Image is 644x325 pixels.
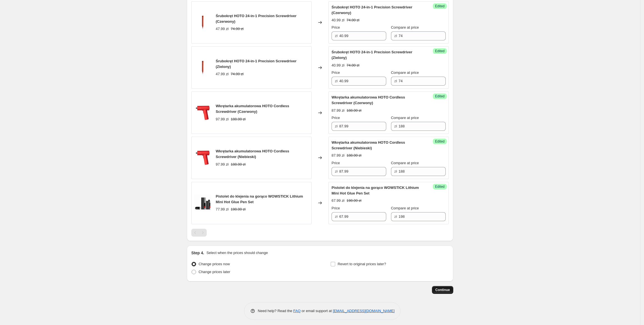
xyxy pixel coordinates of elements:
[435,184,445,189] span: Edited
[332,70,340,75] span: Price
[199,262,230,266] span: Change prices now
[347,198,362,203] strike: 198.00 zł
[231,207,246,212] strike: 198.00 zł
[206,250,268,256] p: Select when the prices should change
[394,169,397,173] span: zł
[191,229,207,237] nav: Pagination
[199,270,230,274] span: Change prices later
[335,214,337,219] span: zł
[332,198,344,203] div: 67.99 zł
[394,214,397,219] span: zł
[194,14,211,31] img: 8898_hoto_24in1_precision_screwdriver-red-1-1600px_80x.png
[332,116,340,120] span: Price
[332,186,419,195] span: Pistolet do klejenia na gorąco WOWSTICK Lithium Mini Hot Glue Pen Set
[432,286,453,294] button: Continue
[435,49,445,53] span: Edited
[194,104,211,121] img: 9725_hoto_cordless_screwdriver-red-720px_80x.png
[332,95,405,105] span: Wkrętarka akumulatorowa HOTO Cordless Screwdriver (Czerwony)
[435,94,445,99] span: Edited
[332,63,344,68] div: 40.99 zł
[332,25,340,29] span: Price
[332,206,340,210] span: Price
[332,17,344,23] div: 40.99 zł
[216,149,289,159] span: Wkrętarka akumulatorowa HOTO Cordless Screwdriver (Niebieski)
[231,116,246,122] strike: 188.00 zł
[216,26,229,32] div: 47.99 zł
[231,71,244,77] strike: 74.00 zł
[391,70,419,75] span: Compare at price
[394,79,397,83] span: zł
[194,59,211,76] img: 8898_hoto_24in1_precision_screwdriver-red-1-1600px_80x.png
[435,4,445,8] span: Edited
[338,262,386,266] span: Revert to original prices later?
[216,59,296,69] span: Śrubokręt HOTO 24-in-1 Precision Screwdriver (Zielony)
[347,63,360,68] strike: 74.00 zł
[216,207,229,212] div: 77.99 zł
[335,169,337,173] span: zł
[332,5,412,15] span: Śrubokręt HOTO 24-in-1 Precision Screwdriver (Czerwony)
[391,161,419,165] span: Compare at price
[216,194,303,204] span: Pistolet do klejenia na gorąco WOWSTICK Lithium Mini Hot Glue Pen Set
[394,124,397,128] span: zł
[216,14,296,24] span: Śrubokręt HOTO 24-in-1 Precision Screwdriver (Czerwony)
[332,161,340,165] span: Price
[332,108,344,113] div: 87.99 zł
[394,34,397,38] span: zł
[231,162,246,167] strike: 188.00 zł
[347,17,360,23] strike: 74.00 zł
[332,140,405,150] span: Wkrętarka akumulatorowa HOTO Cordless Screwdriver (Niebieski)
[231,26,244,32] strike: 74.00 zł
[258,309,293,313] span: Need help? Read the
[335,79,337,83] span: zł
[194,149,211,166] img: 9725_hoto_cordless_screwdriver-red-720px_80x.png
[335,124,337,128] span: zł
[391,206,419,210] span: Compare at price
[435,288,450,292] span: Continue
[391,116,419,120] span: Compare at price
[335,34,337,38] span: zł
[333,309,395,313] a: [EMAIL_ADDRESS][DOMAIN_NAME]
[191,250,204,256] h2: Step 4.
[435,139,445,144] span: Edited
[391,25,419,29] span: Compare at price
[216,104,289,114] span: Wkrętarka akumulatorowa HOTO Cordless Screwdriver (Czerwony)
[347,153,362,158] strike: 188.00 zł
[216,71,229,77] div: 47.99 zł
[216,116,229,122] div: 97.99 zł
[216,162,229,167] div: 97.99 zł
[332,153,344,158] div: 87.99 zł
[332,50,412,60] span: Śrubokręt HOTO 24-in-1 Precision Screwdriver (Zielony)
[293,309,301,313] a: FAQ
[301,309,333,313] span: or email support at
[194,194,211,211] img: 10424_bezprzewodowy-pistolet-do-kleju-wowstick-lithium-mini-hot-glue-pen-set_1_c3a02f8a-0e58-49a7...
[347,108,362,113] strike: 188.00 zł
